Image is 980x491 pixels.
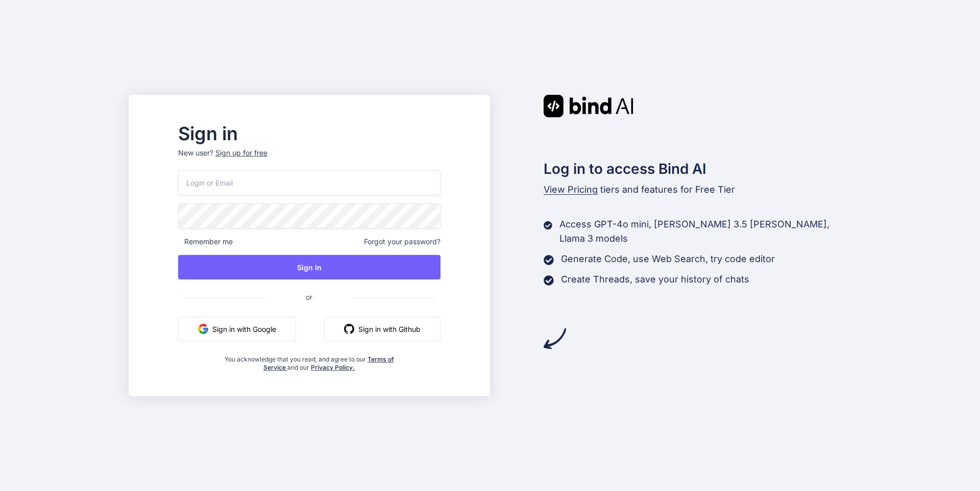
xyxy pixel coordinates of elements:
div: Sign up for free [215,148,267,158]
button: Sign in with Google [178,317,296,341]
p: Access GPT-4o mini, [PERSON_NAME] 3.5 [PERSON_NAME], Llama 3 models [559,217,851,246]
span: or [265,285,353,309]
div: You acknowledge that you read, and agree to our and our [222,349,397,372]
span: View Pricing [544,184,598,195]
img: arrow [544,327,566,350]
a: Privacy Policy. [311,364,355,371]
p: tiers and features for Free Tier [544,183,852,197]
h2: Sign in [178,125,440,142]
button: Sign in with Github [324,317,440,341]
img: google [198,324,208,334]
a: Terms of Service [263,355,394,371]
p: Generate Code, use Web Search, try code editor [561,252,775,266]
h2: Log in to access Bind AI [544,158,852,179]
button: Sign In [178,255,440,279]
p: New user? [178,148,440,170]
p: Create Threads, save your history of chats [561,272,749,287]
span: Remember me [178,237,233,247]
input: Login or Email [178,170,440,195]
img: Bind AI logo [544,95,633,117]
img: github [344,324,354,334]
span: Forgot your password? [364,237,440,247]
